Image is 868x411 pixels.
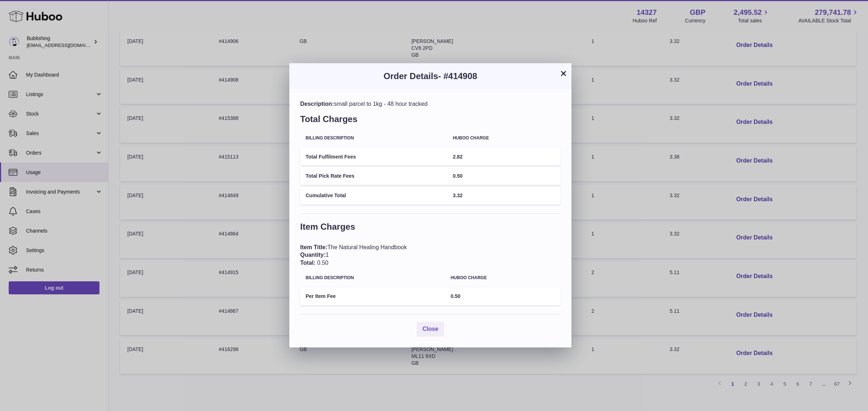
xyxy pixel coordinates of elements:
[300,167,447,185] td: Total Pick Rate Fees
[300,270,445,286] th: Billing Description
[417,322,444,337] button: Close
[438,71,477,81] span: - #414908
[300,148,447,166] td: Total Fulfilment Fees
[453,192,463,198] span: 3.32
[317,260,328,266] span: 0.50
[300,130,447,146] th: Billing Description
[300,287,445,305] td: Per Item Fee
[300,101,334,107] span: Description:
[300,100,561,108] div: small parcel to 1kg - 48 hour tracked
[300,221,561,236] h3: Item Charges
[453,173,463,179] span: 0.50
[422,326,438,332] span: Close
[447,130,561,146] th: Huboo charge
[300,244,327,250] span: Item Title:
[453,154,463,160] span: 2.82
[451,293,460,299] span: 0.50
[300,260,315,266] span: Total:
[300,243,561,267] div: The Natural Healing Handbook 1
[300,113,561,129] h3: Total Charges
[559,69,568,78] button: ×
[445,270,561,286] th: Huboo charge
[300,252,325,258] span: Quantity:
[300,70,561,82] h3: Order Details
[300,187,447,204] td: Cumulative Total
